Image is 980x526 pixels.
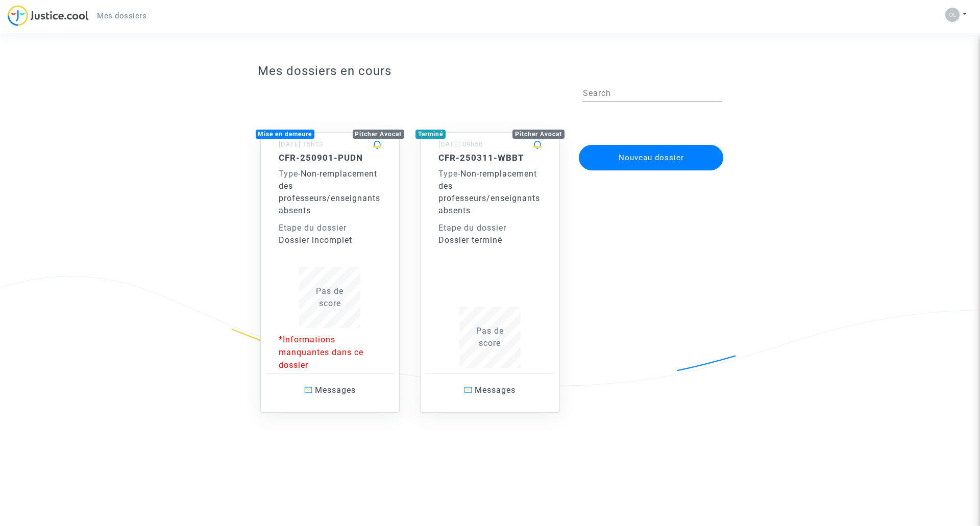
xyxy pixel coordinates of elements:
div: Pitcher Avocat [353,130,405,139]
div: Etape du dossier [438,222,542,234]
span: Non-remplacement des professeurs/enseignants absents [438,169,540,215]
img: 5f983068189655efb37e49889547c707 [945,8,960,22]
div: Dossier incomplet [279,234,382,246]
span: Type [279,169,298,179]
span: - [279,169,301,179]
span: Pas de score [316,286,344,308]
h3: Mes dossiers en cours [258,64,723,79]
small: [DATE] 09h50 [438,140,483,148]
h5: CFR-250311-WBBT [438,153,542,163]
a: Mise en demeurePitcher Avocat[DATE] 15h13CFR-250901-PUDNType-Non-remplacement des professeurs/ens... [250,112,410,413]
h5: CFR-250901-PUDN [279,153,382,163]
img: jc-logo.svg [8,5,89,26]
span: Type [438,169,458,179]
a: TerminéPitcher Avocat[DATE] 09h50CFR-250311-WBBTType-Non-remplacement des professeurs/enseignants... [410,112,570,413]
span: Pas de score [476,326,504,348]
small: [DATE] 15h13 [279,140,323,148]
a: Mes dossiers [89,8,155,23]
span: - [438,169,460,179]
button: Nouveau dossier [579,145,724,170]
span: Messages [315,385,356,395]
div: Terminé [415,130,446,139]
a: Messages [426,373,554,407]
p: *Informations manquantes dans ce dossier [279,333,382,371]
a: Messages [266,373,395,407]
div: Dossier terminé [438,234,542,246]
div: Etape du dossier [279,222,382,234]
div: Mise en demeure [256,130,315,139]
span: Mes dossiers [97,11,146,20]
div: Pitcher Avocat [512,130,565,139]
span: Messages [475,385,516,395]
a: Nouveau dossier [578,138,725,148]
span: Non-remplacement des professeurs/enseignants absents [279,169,380,215]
